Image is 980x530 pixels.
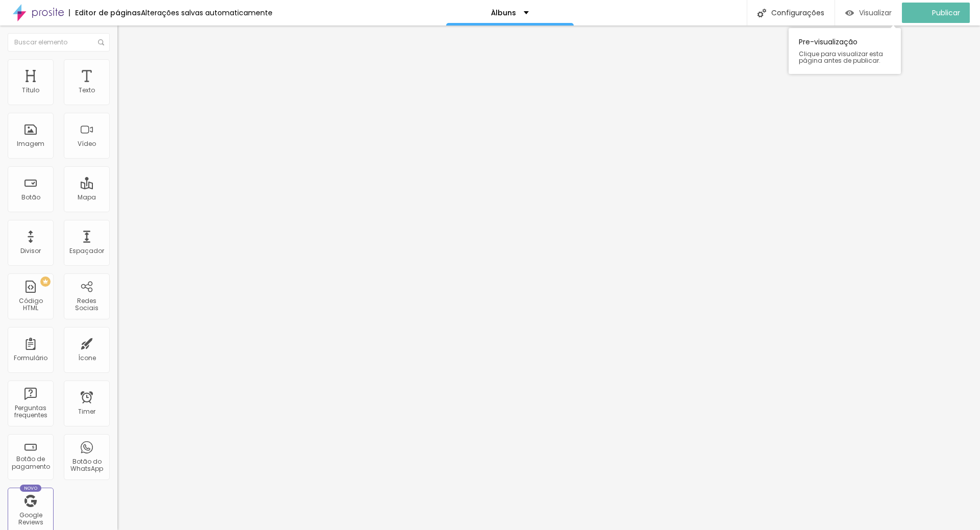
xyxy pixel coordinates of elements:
div: Vídeo [78,140,96,147]
div: Alterações salvas automaticamente [141,9,273,16]
div: Título [22,87,39,94]
div: Divisor [20,247,41,255]
div: Botão do WhatsApp [66,458,107,473]
div: Redes Sociais [66,297,107,312]
div: Formulário [14,355,47,362]
div: Código HTML [10,297,51,312]
div: Google Reviews [10,512,51,526]
button: Visualizar [835,3,902,23]
button: Publicar [902,3,970,23]
div: Mapa [78,194,96,201]
div: Imagem [17,140,44,147]
img: Icone [98,39,104,45]
span: Clique para visualizar esta página antes de publicar. [799,51,891,64]
div: Timer [78,408,95,415]
p: Álbuns [491,9,516,16]
img: view-1.svg [845,9,854,17]
div: Pre-visualização [789,28,901,74]
div: Editor de páginas [69,9,141,16]
div: Ícone [78,355,96,362]
div: Botão [21,194,40,201]
div: Texto [79,87,95,94]
span: Publicar [932,9,960,17]
img: Icone [757,9,766,17]
div: Perguntas frequentes [10,405,51,419]
div: Espaçador [69,247,104,255]
input: Buscar elemento [8,33,110,52]
span: Visualizar [859,9,892,17]
div: Novo [20,485,42,492]
div: Botão de pagamento [10,456,51,470]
